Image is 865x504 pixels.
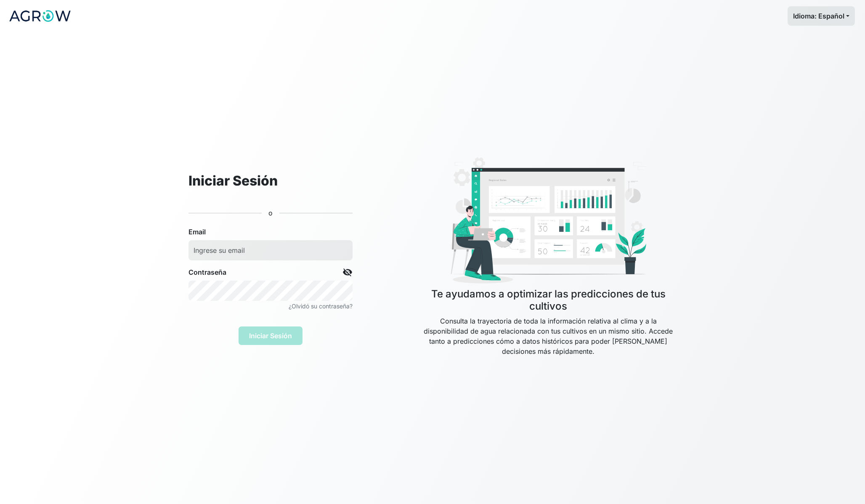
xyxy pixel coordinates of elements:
p: o [268,208,273,218]
button: Idioma: Español [788,6,855,26]
p: Consulta la trayectoria de toda la información relativa al clima y a la disponibilidad de agua re... [420,316,677,377]
span: visibility_off [342,267,353,277]
img: logo [8,5,72,27]
h4: Te ayudamos a optimizar las predicciones de tus cultivos [420,288,677,313]
h2: Iniciar Sesión [188,173,353,189]
small: ¿Olvidó su contraseña? [289,302,353,310]
label: Email [188,227,206,237]
label: Contraseña [188,267,226,277]
input: Ingrese su email [188,240,353,260]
